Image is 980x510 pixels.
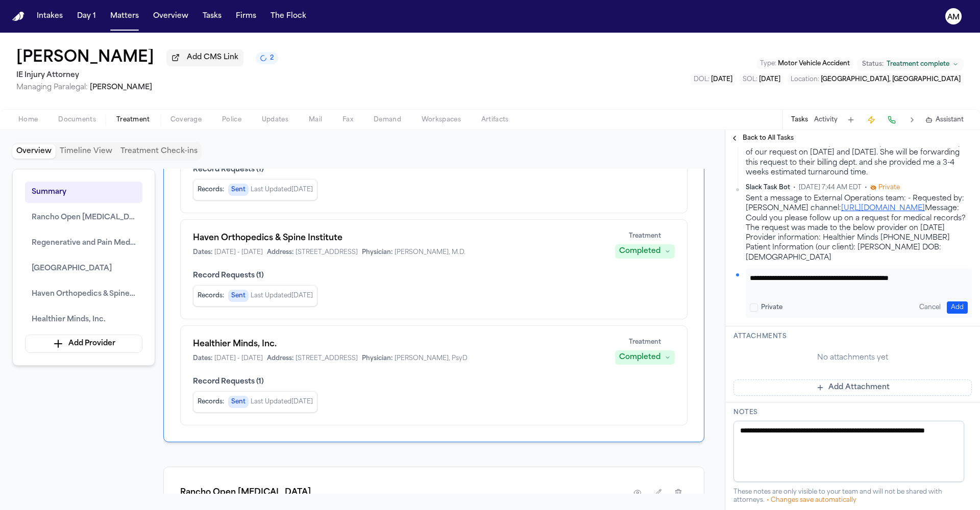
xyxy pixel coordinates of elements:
span: Records : [198,398,224,406]
span: [PERSON_NAME] [90,84,152,91]
button: Assistant [925,116,964,124]
button: Activity [814,116,838,124]
span: Demand [374,116,401,124]
button: Summary [25,182,142,203]
span: [GEOGRAPHIC_DATA], [GEOGRAPHIC_DATA] [821,76,961,83]
img: Finch Logo [12,12,24,21]
button: Completed [615,244,675,259]
span: Private [878,184,900,192]
span: SOL : [743,76,757,83]
button: Firms [232,7,260,25]
span: Last Updated [DATE] [251,186,313,194]
button: Overview [149,7,192,25]
span: 2 [270,54,274,62]
button: Completed [615,350,675,365]
span: Status: [862,60,884,68]
span: Treatment [629,338,661,346]
span: DOL : [694,76,709,83]
button: Haven Orthopedics & Spine Institute [25,284,142,305]
span: Workspaces [422,116,461,124]
button: [GEOGRAPHIC_DATA] [25,258,142,279]
button: Treatment Check-ins [116,144,202,159]
button: Add CMS Link [166,49,243,66]
div: These notes are only visible to your team and will not be shared with attorneys. [733,488,972,504]
span: [DATE] - [DATE] [214,354,263,363]
button: Tasks [791,116,808,124]
span: Address: [267,248,293,257]
span: [STREET_ADDRESS] [296,354,358,363]
button: Intakes [33,7,67,25]
button: Tasks [199,7,226,25]
span: Home [18,116,38,124]
span: Record Requests ( 1 ) [193,271,675,281]
h2: IE Injury Attorney [16,69,278,82]
span: [DATE] [759,76,780,83]
h1: [PERSON_NAME] [16,49,154,67]
button: Add [947,301,968,314]
div: Completed [619,352,660,363]
button: Add Provider [25,335,142,353]
span: Type : [760,61,776,67]
span: Record Requests ( 1 ) [193,165,675,175]
button: Timeline View [56,144,116,159]
a: [URL][DOMAIN_NAME] [841,205,925,212]
a: Home [12,12,24,21]
button: Make a Call [885,113,899,127]
div: Completed [619,246,660,257]
span: • Changes save automatically [767,497,856,503]
span: Back to All Tasks [743,134,794,142]
span: Managing Paralegal: [16,84,88,91]
h1: Rancho Open [MEDICAL_DATA] [180,487,311,499]
a: The Flock [266,7,310,25]
span: Treatment [629,232,661,240]
span: [PERSON_NAME], M.D. [395,248,465,257]
h1: Healthier Minds, Inc. [193,338,603,350]
span: Treatment [116,116,150,124]
span: Sent [228,184,249,196]
span: Treatment complete [887,60,949,68]
span: Slack Task Bot [746,184,790,192]
button: 2 active tasks [256,52,278,64]
span: Last Updated [DATE] [251,398,313,406]
div: No attachments yet [733,353,972,363]
span: Physician: [362,354,393,363]
span: Address: [267,354,293,363]
span: Records : [198,292,224,300]
button: Back to All Tasks [725,134,799,142]
button: Add Attachment [733,379,972,396]
span: Updates [262,116,288,124]
span: Sent [228,396,249,408]
span: • [793,184,796,192]
label: Private [761,303,782,312]
button: Overview [12,144,56,159]
textarea: Add your update [750,273,960,293]
button: Cancel [915,301,945,314]
span: Records : [198,186,224,194]
button: Day 1 [73,7,100,25]
span: Dates: [193,248,212,257]
span: Mail [309,116,322,124]
button: Matters [106,7,143,25]
span: • [865,184,867,192]
span: Coverage [170,116,202,124]
button: Edit matter name [16,49,154,67]
div: ML - Eris Notes: 7/14 - Spoke w/ Mercy and confirmed receipt of our request on [DATE] and [DATE].... [746,138,972,177]
button: Change status from Treatment complete [857,58,964,70]
button: Rancho Open [MEDICAL_DATA] [25,207,142,228]
button: Edit Location: Ontario, CA [788,74,964,85]
span: Fax [342,116,353,124]
button: Edit SOL: 2027-03-25 [740,74,783,85]
span: Police [222,116,241,124]
span: Physician: [362,248,393,257]
button: Healthier Minds, Inc. [25,309,142,330]
span: Documents [58,116,96,124]
span: [STREET_ADDRESS] [296,248,358,257]
span: [PERSON_NAME], PsyD [395,354,468,363]
span: Add CMS Link [187,53,238,63]
h1: Haven Orthopedics & Spine Institute [193,232,603,244]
